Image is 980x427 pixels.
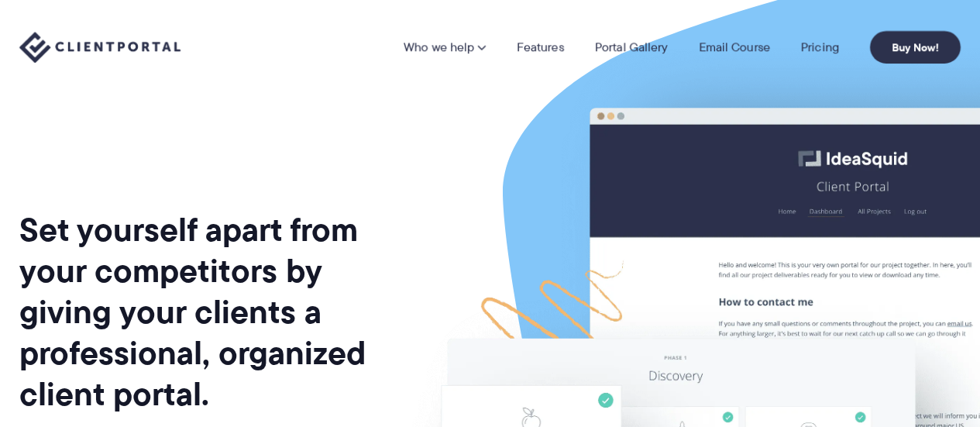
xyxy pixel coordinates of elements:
[19,209,396,415] h1: Set yourself apart from your competitors by giving your clients a professional, organized client ...
[517,41,564,53] a: Features
[801,41,839,53] a: Pricing
[595,41,668,53] a: Portal Gallery
[404,41,486,53] a: Who we help
[699,41,770,53] a: Email Course
[870,31,961,64] a: Buy Now!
